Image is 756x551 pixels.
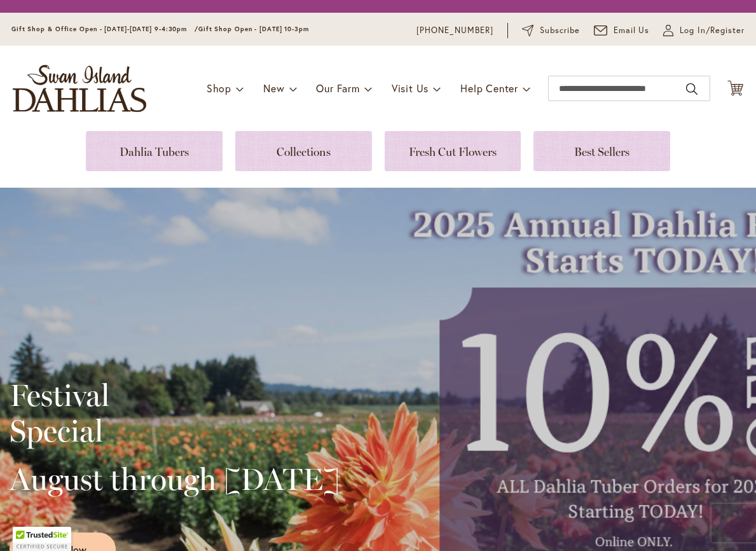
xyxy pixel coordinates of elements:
[207,81,231,95] span: Shop
[392,81,429,95] span: Visit Us
[416,24,493,37] a: [PHONE_NUMBER]
[663,24,745,37] a: Log In/Register
[460,81,518,95] span: Help Center
[13,65,146,112] a: store logo
[316,81,359,95] span: Our Farm
[198,25,309,33] span: Gift Shop Open - [DATE] 10-3pm
[686,79,698,99] button: Search
[614,24,650,37] span: Email Us
[10,377,340,449] h2: Festival Special
[263,81,284,95] span: New
[10,461,340,497] h2: August through [DATE]
[594,24,650,37] a: Email Us
[522,24,580,37] a: Subscribe
[680,24,745,37] span: Log In/Register
[540,24,580,37] span: Subscribe
[11,25,198,33] span: Gift Shop & Office Open - [DATE]-[DATE] 9-4:30pm /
